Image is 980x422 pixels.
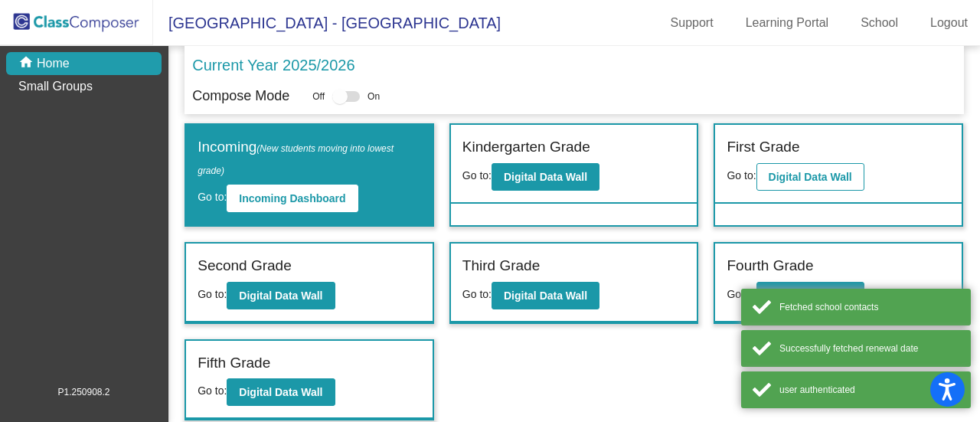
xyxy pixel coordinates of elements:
[756,282,864,309] button: Digital Data Wall
[192,54,354,77] p: Current Year 2025/2026
[779,383,959,397] div: user authenticated
[492,282,599,309] button: Digital Data Wall
[779,342,959,355] div: Successfully fetched renewal date
[462,136,590,159] label: Kindergarten Grade
[756,163,864,191] button: Digital Data Wall
[848,11,910,35] a: School
[18,54,37,73] mat-icon: home
[198,352,270,375] label: Fifth Grade
[192,86,289,106] p: Compose Mode
[727,169,756,182] span: Go to:
[198,255,292,277] label: Second Grade
[769,171,852,183] b: Digital Data Wall
[727,288,756,300] span: Go to:
[227,185,358,212] button: Incoming Dashboard
[198,384,227,397] span: Go to:
[779,300,959,314] div: Fetched school contacts
[727,136,799,159] label: First Grade
[198,136,421,180] label: Incoming
[153,11,501,35] span: [GEOGRAPHIC_DATA] - [GEOGRAPHIC_DATA]
[367,90,380,103] span: On
[239,386,322,398] b: Digital Data Wall
[492,163,599,191] button: Digital Data Wall
[733,11,841,35] a: Learning Portal
[504,171,587,183] b: Digital Data Wall
[504,290,587,302] b: Digital Data Wall
[239,192,345,204] b: Incoming Dashboard
[658,11,726,35] a: Support
[462,288,492,300] span: Go to:
[227,282,335,309] button: Digital Data Wall
[227,378,335,406] button: Digital Data Wall
[462,255,540,277] label: Third Grade
[18,77,93,96] p: Small Groups
[462,169,492,182] span: Go to:
[239,290,322,302] b: Digital Data Wall
[312,90,325,103] span: Off
[198,288,227,300] span: Go to:
[198,143,394,176] span: (New students moving into lowest grade)
[37,54,70,73] p: Home
[727,255,813,277] label: Fourth Grade
[918,11,980,35] a: Logout
[198,191,227,203] span: Go to:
